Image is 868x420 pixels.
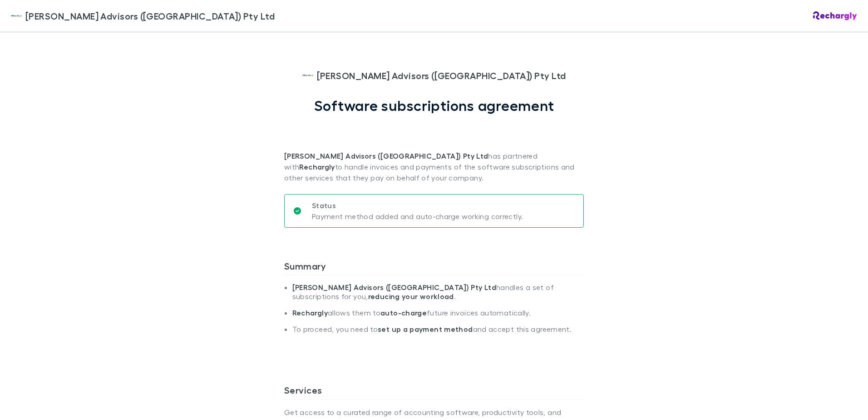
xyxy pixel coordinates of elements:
h3: Services [284,385,584,399]
strong: reducing your workload [368,292,454,301]
li: To proceed, you need to and accept this agreement. [292,325,584,341]
p: Payment method added and auto-charge working correctly. [312,211,523,222]
img: William Buck Advisors (WA) Pty Ltd's Logo [11,10,22,21]
strong: Rechargly [292,308,328,317]
h1: Software subscriptions agreement [314,97,554,114]
strong: Rechargly [299,162,335,171]
strong: [PERSON_NAME] Advisors ([GEOGRAPHIC_DATA]) Pty Ltd [292,283,496,292]
img: Rechargly Logo [813,11,857,20]
h3: Summary [284,260,584,275]
img: William Buck Advisors (WA) Pty Ltd's Logo [302,70,313,81]
p: has partnered with to handle invoices and payments of the software subscriptions and other servic... [284,114,584,183]
strong: [PERSON_NAME] Advisors ([GEOGRAPHIC_DATA]) Pty Ltd [284,151,488,160]
strong: set up a payment method [378,325,473,334]
li: handles a set of subscriptions for you, . [292,283,584,308]
span: [PERSON_NAME] Advisors ([GEOGRAPHIC_DATA]) Pty Ltd [317,69,566,82]
p: Status [312,200,523,211]
span: [PERSON_NAME] Advisors ([GEOGRAPHIC_DATA]) Pty Ltd [25,9,275,23]
li: allows them to future invoices automatically. [292,308,584,325]
strong: auto-charge [380,308,427,317]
